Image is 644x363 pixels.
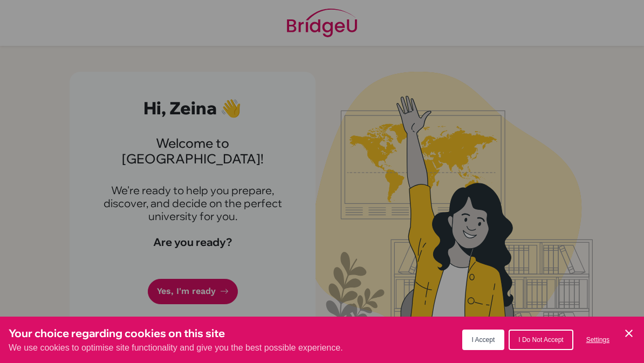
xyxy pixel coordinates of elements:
button: Settings [578,331,618,349]
h3: Your choice regarding cookies on this site [9,325,343,341]
span: Settings [586,336,609,344]
span: I Do Not Accept [518,336,563,344]
button: Save and close [622,327,635,340]
p: We use cookies to optimise site functionality and give you the best possible experience. [9,341,343,354]
span: I Accept [472,336,495,344]
button: I Accept [462,330,505,350]
button: I Do Not Accept [509,330,573,350]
